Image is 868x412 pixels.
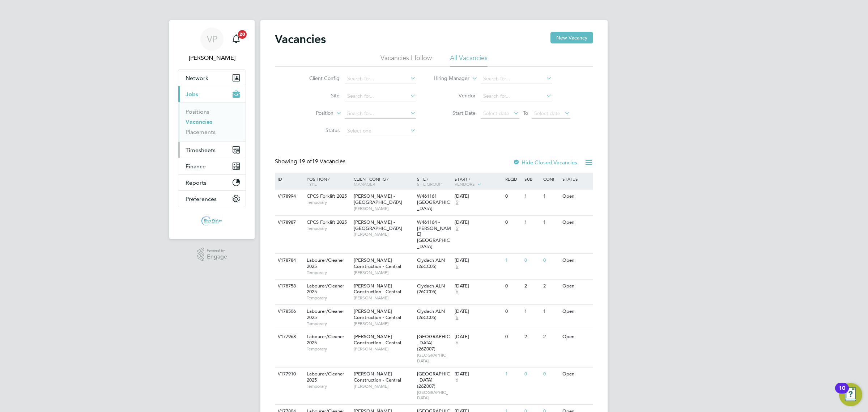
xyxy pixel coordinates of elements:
[207,34,217,44] span: VP
[345,126,416,136] input: Select one
[186,129,216,135] a: Placements
[481,74,552,84] input: Search for...
[197,248,227,261] a: Powered byEngage
[455,340,459,346] span: 6
[307,321,350,327] span: Temporary
[417,390,451,401] span: [GEOGRAPHIC_DATA]
[561,190,592,203] div: Open
[201,214,223,226] img: bluewaterwales-logo-retina.png
[207,254,227,260] span: Engage
[307,295,350,301] span: Temporary
[503,279,522,293] div: 0
[354,371,401,383] span: [PERSON_NAME] Construction - Central
[299,158,312,165] span: 19 of
[455,289,459,295] span: 6
[307,308,344,320] span: Labourer/Cleaner 2025
[503,190,522,203] div: 0
[178,28,246,62] a: VP[PERSON_NAME]
[354,181,375,187] span: Manager
[561,173,592,185] div: Status
[541,216,560,229] div: 1
[417,308,445,320] span: Clydach ALN (26CC05)
[298,92,340,99] label: Site
[541,367,560,381] div: 0
[455,377,459,383] span: 6
[186,75,208,81] span: Network
[523,173,541,185] div: Sub
[534,110,560,117] span: Select date
[345,109,416,119] input: Search for...
[298,75,340,81] label: Client Config
[345,74,416,84] input: Search for...
[307,270,350,276] span: Temporary
[276,279,301,293] div: V178758
[354,383,413,389] span: [PERSON_NAME]
[503,173,522,185] div: Reqd
[186,163,206,170] span: Finance
[307,333,344,346] span: Labourer/Cleaner 2025
[178,191,246,207] button: Preferences
[839,388,845,398] div: 10
[523,190,541,203] div: 1
[503,367,522,381] div: 1
[345,91,416,101] input: Search for...
[455,308,502,315] div: [DATE]
[839,383,862,406] button: Open Resource Center, 10 new notifications
[178,102,246,142] div: Jobs
[352,173,415,190] div: Client Config /
[299,158,345,165] span: 19 Vacancies
[354,308,401,320] span: [PERSON_NAME] Construction - Central
[415,173,453,190] div: Site /
[178,175,246,190] button: Reports
[301,173,352,190] div: Position /
[455,283,502,289] div: [DATE]
[186,91,198,98] span: Jobs
[354,346,413,352] span: [PERSON_NAME]
[541,279,560,293] div: 2
[207,248,227,254] span: Powered by
[503,305,522,318] div: 0
[455,181,475,187] span: Vendors
[307,199,350,205] span: Temporary
[417,352,451,363] span: [GEOGRAPHIC_DATA]
[276,367,301,381] div: V177910
[455,257,502,264] div: [DATE]
[276,254,301,267] div: V178784
[307,219,347,225] span: CPCS Forklift 2025
[292,110,333,117] label: Position
[455,334,502,340] div: [DATE]
[503,216,522,229] div: 0
[178,214,246,226] a: Go to home page
[178,54,246,62] span: Victoria Price
[561,330,592,344] div: Open
[238,30,247,39] span: 20
[417,371,450,389] span: [GEOGRAPHIC_DATA] (26Z007)
[455,371,502,377] div: [DATE]
[307,226,350,231] span: Temporary
[178,158,246,174] button: Finance
[483,110,509,117] span: Select date
[354,219,402,231] span: [PERSON_NAME] - [GEOGRAPHIC_DATA]
[276,190,301,203] div: V178994
[178,70,246,86] button: Network
[307,371,344,383] span: Labourer/Cleaner 2025
[523,305,541,318] div: 1
[455,226,459,232] span: 5
[434,92,476,99] label: Vendor
[186,108,209,115] a: Positions
[307,193,347,199] span: CPCS Forklift 2025
[354,270,413,276] span: [PERSON_NAME]
[307,257,344,269] span: Labourer/Cleaner 2025
[417,283,445,295] span: Clydach ALN (26CC05)
[455,193,502,199] div: [DATE]
[561,279,592,293] div: Open
[354,257,401,269] span: [PERSON_NAME] Construction - Central
[354,231,413,237] span: [PERSON_NAME]
[417,219,451,250] span: W461164 - [PERSON_NAME][GEOGRAPHIC_DATA]
[276,216,301,229] div: V178987
[550,32,593,43] button: New Vacancy
[523,254,541,267] div: 0
[186,179,207,186] span: Reports
[169,20,255,239] nav: Main navigation
[307,383,350,389] span: Temporary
